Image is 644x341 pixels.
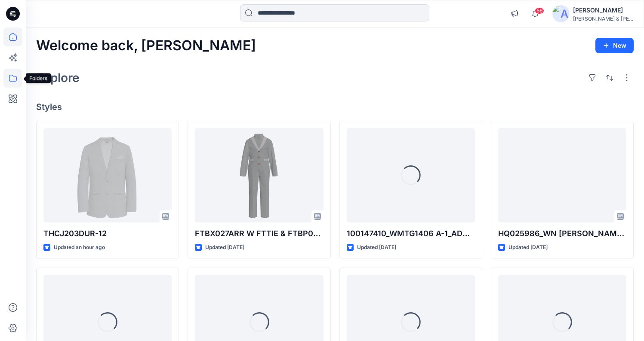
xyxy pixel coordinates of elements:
h2: Welcome back, [PERSON_NAME] [36,38,256,54]
span: 56 [535,7,544,14]
div: [PERSON_NAME] & [PERSON_NAME] [573,15,633,22]
h4: Styles [36,102,634,112]
p: Updated [DATE] [357,243,396,252]
p: HQ025986_WN [PERSON_NAME] DRESS OLX down size from D33 [498,228,626,240]
p: THCJ203DUR-12 [43,228,172,240]
img: avatar [552,5,570,22]
button: New [595,38,634,53]
p: 100147410_WMTG1406 A-1_ADM_Toddler Girls Dress updated 6.20 colorways [347,228,475,240]
div: [PERSON_NAME] [573,5,633,15]
a: FTBX027ARR W FTTIE & FTBP087AAR & FTBV009CPR [195,128,323,222]
h2: Explore [36,71,80,85]
p: FTBX027ARR W FTTIE & FTBP087AAR & FTBV009CPR [195,228,323,240]
a: THCJ203DUR-12 [43,128,172,222]
p: Updated [DATE] [205,243,244,252]
p: Updated an hour ago [54,243,105,252]
p: Updated [DATE] [508,243,548,252]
